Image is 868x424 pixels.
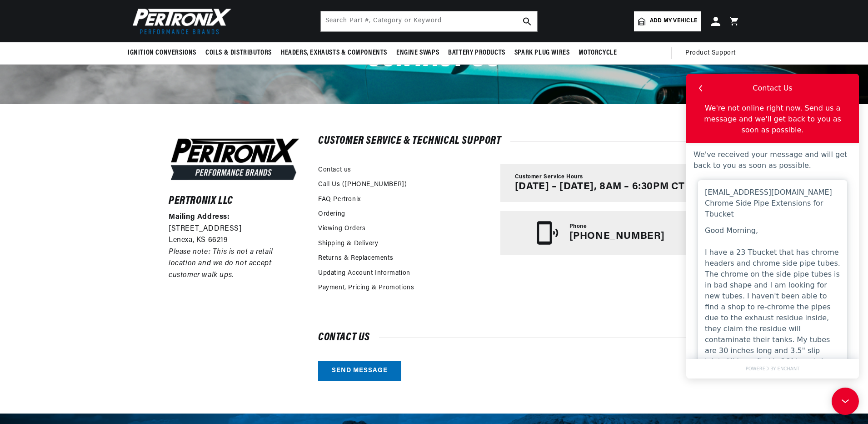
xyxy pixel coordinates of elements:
a: Updating Account Information [318,268,410,278]
a: POWERED BY ENCHANT [4,292,169,298]
p: [PHONE_NUMBER] [569,231,665,242]
summary: Product Support [685,42,740,64]
span: Headers, Exhausts & Components [281,48,387,58]
h2: Contact us [318,333,699,342]
a: Contact us [318,165,351,175]
h6: Pertronix LLC [169,197,301,206]
a: Send message [318,361,401,381]
h2: Customer Service & Technical Support [318,136,699,146]
summary: Ignition Conversions [128,42,201,64]
a: Call Us ([PHONE_NUMBER]) [318,180,407,190]
p: [DATE] – [DATE], 8AM – 6:30PM CT [515,181,685,193]
div: We've received your message and will get back to you as soon as possible. [7,76,165,97]
span: Phone [569,223,587,231]
a: FAQ Pertronix [318,195,361,205]
span: Ignition Conversions [128,48,196,58]
div: Chrome Side Pipe Extensions for Tbucket [19,124,154,146]
summary: Battery Products [444,42,510,64]
a: Returns & Replacements [318,253,393,263]
span: Battery Products [448,48,505,58]
span: Customer Service Hours [515,173,583,181]
summary: Headers, Exhausts & Components [276,42,392,64]
a: Shipping & Delivery [318,239,378,249]
a: Phone [PHONE_NUMBER] [500,211,699,255]
em: Please note: This is not a retail location and we do not accept customer walk ups. [169,248,273,279]
p: Lenexa, KS 66219 [169,235,301,247]
a: Viewing Orders [318,224,365,234]
strong: Mailing Address: [169,213,230,221]
span: Add my vehicle [650,17,697,25]
a: Ordering [318,209,345,219]
p: [STREET_ADDRESS] [169,223,301,235]
button: search button [517,11,537,31]
summary: Motorcycle [574,42,621,64]
summary: Spark Plug Wires [510,42,574,64]
span: Motorcycle [579,48,617,58]
span: Product Support [685,48,736,58]
a: Payment, Pricing & Promotions [318,283,414,293]
a: Add my vehicle [634,11,701,31]
span: Coils & Distributors [205,48,272,58]
div: Contact Us [66,9,106,20]
span: Spark Plug Wires [514,48,570,58]
summary: Engine Swaps [392,42,444,64]
summary: Coils & Distributors [201,42,276,64]
span: Engine Swaps [396,48,439,58]
div: [EMAIL_ADDRESS][DOMAIN_NAME] [19,113,154,124]
img: Pertronix [128,5,232,37]
input: Search Part #, Category or Keyword [321,11,537,31]
div: We're not online right now. Send us a message and we'll get back to you as soon as possible. [4,29,169,66]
